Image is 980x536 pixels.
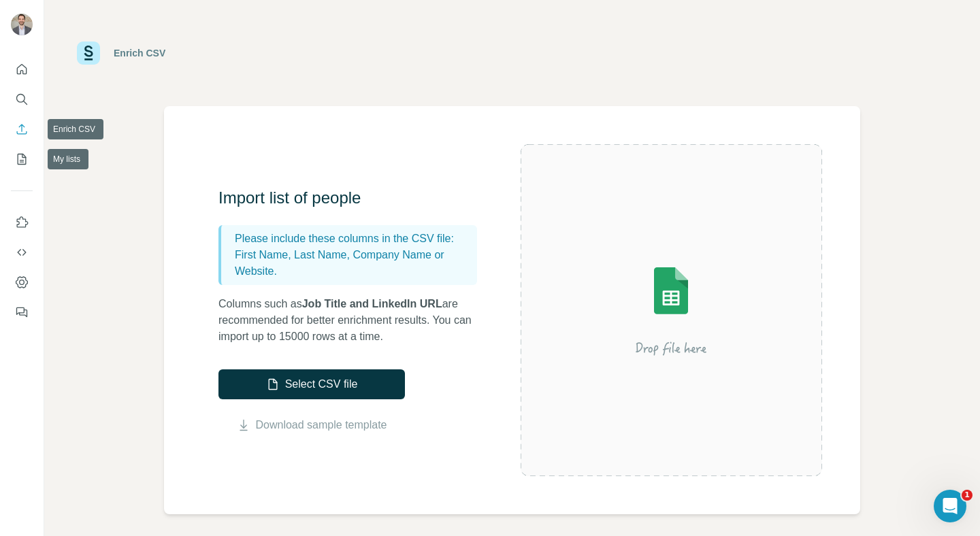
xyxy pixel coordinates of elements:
[114,46,165,60] div: Enrich CSV
[11,117,33,141] button: Enrich CSV
[11,270,33,295] button: Dashboard
[218,187,491,209] h3: Import list of people
[77,41,100,65] img: Surfe Logo
[218,369,405,399] button: Select CSV file
[934,490,966,522] iframe: Intercom live chat
[962,490,973,501] span: 1
[235,231,472,247] p: Please include these columns in the CSV file:
[235,247,472,280] p: First Name, Last Name, Company Name or Website.
[11,300,33,324] button: Feedback
[302,298,442,309] span: Job Title and LinkedIn URL
[11,87,33,112] button: Search
[256,417,387,433] a: Download sample template
[11,147,33,171] button: My lists
[11,14,33,35] img: Avatar
[549,229,794,392] img: Surfe Illustration - Drop file here or select below
[11,57,33,82] button: Quick start
[11,240,33,265] button: Use Surfe API
[218,296,491,345] p: Columns such as are recommended for better enrichment results. You can import up to 15000 rows at...
[11,210,33,235] button: Use Surfe on LinkedIn
[218,417,405,433] button: Download sample template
